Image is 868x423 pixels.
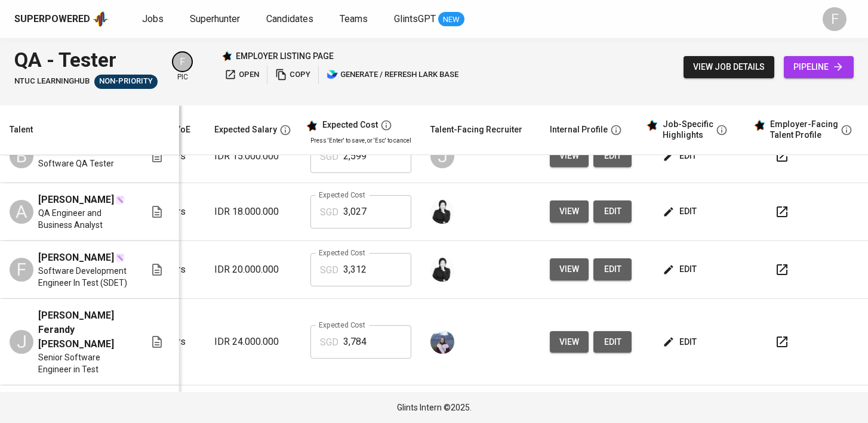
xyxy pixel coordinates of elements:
button: edit [593,200,632,223]
button: open [221,66,262,84]
div: Talent-Facing Recruiter [430,122,522,137]
img: magic_wand.svg [115,195,125,205]
span: QA Engineer and Business Analyst [38,207,131,231]
div: Employer-Facing Talent Profile [770,119,838,140]
p: SGD [320,205,338,220]
button: view [550,145,589,167]
span: copy [275,68,310,82]
span: edit [665,204,697,219]
div: J [10,330,33,354]
span: Superhunter [190,13,240,24]
div: Job-Specific Highlights [663,119,713,140]
span: edit [665,262,697,277]
img: medwi@glints.com [430,258,454,282]
div: A [10,200,33,224]
a: Superhunter [190,12,242,27]
div: Expected Salary [214,122,277,137]
span: Software QA Tester [38,158,114,169]
div: J [430,144,454,168]
span: view [559,335,579,350]
span: edit [603,204,622,219]
button: view [550,331,589,353]
p: IDR 24.000.000 [214,335,291,349]
a: Teams [340,12,370,27]
button: copy [272,66,313,84]
img: app logo [93,10,109,28]
span: GlintsGPT [394,13,436,24]
img: christine.raharja@glints.com [430,330,454,354]
span: edit [603,262,622,277]
img: Glints Star [221,51,232,61]
span: Candidates [266,13,313,24]
span: open [224,68,259,82]
img: glints_star.svg [646,119,658,131]
span: edit [665,149,697,163]
span: view job details [693,60,765,75]
span: [PERSON_NAME] [38,193,114,207]
span: Senior Software Engineer in Test [38,351,131,375]
div: Sufficient Talents in Pipeline [94,75,158,89]
span: edit [665,335,697,350]
div: Talent [10,122,33,137]
button: view [550,200,589,223]
span: view [559,149,579,163]
img: glints_star.svg [306,120,318,132]
button: edit [660,258,701,280]
span: view [559,204,579,219]
div: F [172,51,193,72]
span: [PERSON_NAME] [38,251,114,265]
span: Teams [340,13,368,24]
span: view [559,262,579,277]
div: QA - Tester [14,45,158,75]
span: NEW [438,14,464,26]
p: SGD [320,150,338,164]
div: Expected Cost [322,120,378,131]
button: lark generate / refresh lark base [324,66,461,84]
button: edit [660,331,701,353]
button: edit [593,331,632,353]
span: edit [603,149,622,163]
a: GlintsGPT NEW [394,12,464,27]
span: generate / refresh lark base [327,68,458,82]
a: Superpoweredapp logo [14,10,109,28]
img: lark [327,69,338,81]
div: Superpowered [14,13,90,26]
div: B [10,144,33,168]
img: glints_star.svg [753,119,765,131]
img: magic_wand.svg [115,253,125,263]
a: Jobs [142,12,166,27]
div: F [10,258,33,282]
div: pic [172,51,193,82]
span: Jobs [142,13,164,24]
p: Press 'Enter' to save, or 'Esc' to cancel [310,136,411,145]
button: edit [660,200,701,223]
a: Candidates [266,12,316,27]
button: edit [660,145,701,167]
span: Software Development Engineer In Test (SDET) [38,265,131,289]
p: IDR 18.000.000 [214,205,291,219]
span: pipeline [793,60,844,75]
p: IDR 20.000.000 [214,263,291,277]
img: medwi@glints.com [430,200,454,224]
div: F [823,7,847,31]
button: view job details [684,56,774,78]
button: view [550,258,589,280]
span: [PERSON_NAME] Ferandy [PERSON_NAME] [38,308,131,351]
p: IDR 15.000.000 [214,149,291,163]
span: NTUC LearningHub [14,76,90,87]
p: SGD [320,335,338,350]
a: pipeline [784,56,854,78]
span: Non-Priority [94,76,158,87]
p: SGD [320,263,338,277]
button: edit [593,258,632,280]
span: edit [603,335,622,350]
button: edit [593,145,632,167]
div: Internal Profile [550,122,608,137]
p: employer listing page [236,50,334,62]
